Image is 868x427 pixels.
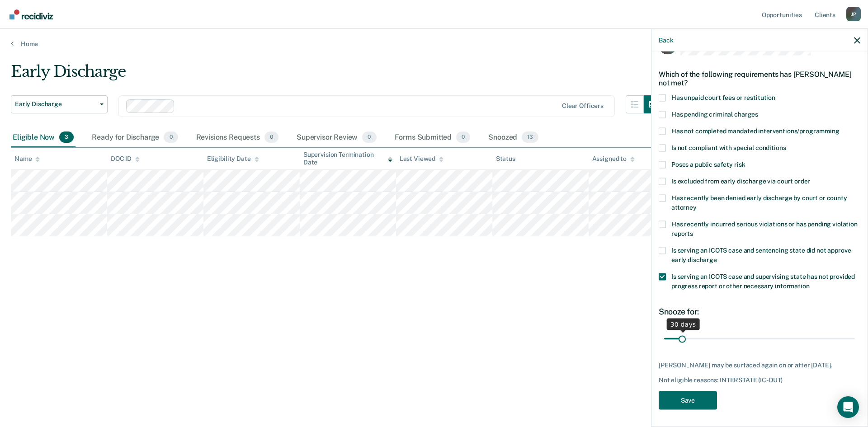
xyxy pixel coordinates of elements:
div: Snoozed [486,128,540,148]
div: Open Intercom Messenger [837,396,859,418]
button: Back [659,36,673,44]
span: Poses a public safety risk [671,160,745,168]
div: Which of the following requirements has [PERSON_NAME] not met? [659,62,860,94]
div: Eligibility Date [207,155,259,163]
div: Status [496,155,515,163]
a: Home [11,40,857,48]
span: Early Discharge [15,100,96,108]
div: Assigned to [592,155,635,163]
div: Supervision Termination Date [303,151,392,166]
div: Clear officers [562,102,604,110]
div: DOC ID [111,155,140,163]
span: Has not completed mandated interventions/programming [671,127,840,134]
div: J P [846,7,861,21]
button: Save [659,391,717,409]
span: 0 [264,131,278,143]
div: Last Viewed [400,155,443,163]
span: Has recently incurred serious violations or has pending violation reports [671,220,858,237]
div: Forms Submitted [393,128,472,148]
span: Is serving an ICOTS case and sentencing state did not approve early discharge [671,246,851,263]
span: Is not compliant with special conditions [671,144,786,151]
div: Snooze for: [659,306,860,316]
div: Revisions Requests [194,128,280,148]
span: 0 [362,131,376,143]
div: Eligible Now [11,128,75,148]
span: Is serving an ICOTS case and supervising state has not provided progress report or other necessar... [671,272,855,289]
span: Has recently been denied early discharge by court or county attorney [671,194,847,211]
div: Not eligible reasons: INTERSTATE (IC-OUT) [659,376,860,384]
div: Early Discharge [11,62,662,88]
img: Recidiviz [9,9,53,19]
div: [PERSON_NAME] may be surfaced again on or after [DATE]. [659,361,860,369]
span: 0 [456,131,470,143]
span: Has unpaid court fees or restitution [671,94,775,101]
div: Name [14,155,40,163]
button: Profile dropdown button [846,7,861,21]
div: 30 days [667,318,700,330]
div: Supervisor Review [295,128,378,148]
span: 0 [164,131,178,143]
div: Ready for Discharge [90,128,179,148]
span: Is excluded from early discharge via court order [671,177,810,184]
span: Has pending criminal charges [671,110,758,117]
span: 3 [59,131,74,143]
span: 13 [522,131,538,143]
